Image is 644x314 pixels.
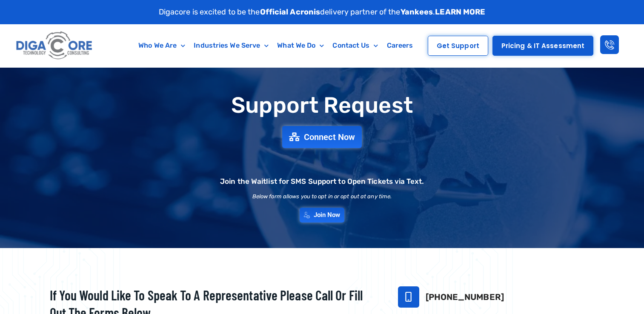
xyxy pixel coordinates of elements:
h2: Below form allows you to opt in or opt out at any time. [252,194,392,199]
a: LEARN MORE [435,7,485,17]
span: Join Now [314,212,341,218]
a: Contact Us [328,36,382,55]
a: Join Now [300,208,345,223]
a: Careers [383,36,418,55]
a: [PHONE_NUMBER] [426,292,504,302]
span: Get Support [437,43,479,49]
h1: Support Request [29,93,616,117]
strong: Official Acronis [260,7,321,17]
h2: Join the Waitlist for SMS Support to Open Tickets via Text. [220,178,424,185]
nav: Menu [129,36,422,55]
a: Connect Now [282,126,362,148]
a: Who We Are [134,36,189,55]
img: Digacore logo 1 [14,29,95,63]
p: Digacore is excited to be the delivery partner of the . [159,6,486,18]
strong: Yankees [401,7,433,17]
a: Industries We Serve [189,36,273,55]
a: 732-646-5725 [398,286,419,308]
span: Connect Now [304,133,355,141]
a: Get Support [428,36,488,56]
a: Pricing & IT Assessment [492,36,593,56]
span: Pricing & IT Assessment [501,43,584,49]
a: What We Do [273,36,328,55]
